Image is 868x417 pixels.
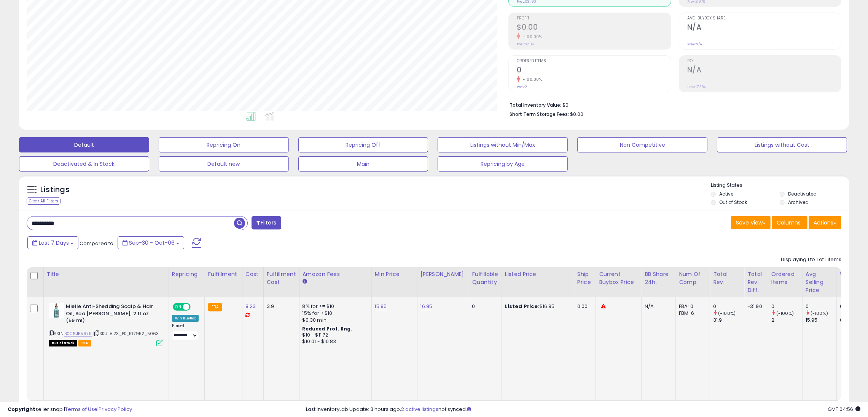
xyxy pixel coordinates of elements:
[520,34,542,40] small: -100.00%
[731,216,771,229] button: Save View
[208,270,239,278] div: Fulfillment
[159,137,289,152] button: Repricing On
[129,239,175,247] span: Sep-30 - Oct-06
[245,303,256,310] a: 8.23
[298,137,428,152] button: Repricing Off
[517,59,671,63] span: Ordered Items
[645,303,670,310] div: N/A
[118,236,184,249] button: Sep-30 - Oct-06
[80,240,115,247] span: Compared to:
[174,304,183,310] span: ON
[713,270,741,286] div: Total Rev.
[717,137,847,152] button: Listings without Cost
[713,317,744,324] div: 31.9
[711,182,849,189] p: Listing States:
[78,340,91,346] span: FBA
[806,317,836,324] div: 15.95
[517,16,671,21] span: Profit
[19,156,149,172] button: Deactivated & In Stock
[267,270,296,286] div: Fulfillment Cost
[687,59,841,63] span: ROI
[303,270,368,278] div: Amazon Fees
[679,310,704,317] div: FBM: 6
[401,406,438,413] a: 2 active listings
[806,270,833,294] div: Avg Selling Price
[687,85,706,89] small: Prev: 17.38%
[781,256,841,263] div: Displaying 1 to 1 of 1 items
[570,111,583,118] span: $0.00
[840,270,868,278] div: Velocity
[306,406,860,413] div: Last InventoryLab Update: 3 hours ago, not synced.
[66,303,158,326] b: Mielle Anti-Shedding Scalp & Hair Oil, Sea [PERSON_NAME], 2 fl oz (59 ml)
[93,330,159,337] span: | SKU: 8.23_PK_107952_5063
[303,303,366,310] div: 8% for <= $10
[505,303,568,310] div: $16.95
[679,270,707,286] div: Num of Comp.
[49,303,64,318] img: 31Sgr5Gxg4L._SL40_.jpg
[687,23,841,33] h2: N/A
[510,100,836,109] li: $0
[252,216,281,229] button: Filters
[776,310,794,316] small: (-100%)
[99,406,132,413] a: Privacy Policy
[27,197,61,205] div: Clear All Filters
[520,77,542,82] small: -100.00%
[65,406,97,413] a: Terms of Use
[679,303,704,310] div: FBA: 0
[39,239,69,247] span: Last 7 Days
[772,216,807,229] button: Columns
[172,270,202,278] div: Repricing
[245,270,260,278] div: Cost
[577,270,592,286] div: Ship Price
[208,303,222,311] small: FBA
[190,304,202,310] span: OFF
[713,303,744,310] div: 0
[687,42,702,47] small: Prev: N/A
[49,303,163,345] div: ASIN:
[27,236,78,249] button: Last 7 Days
[645,270,672,286] div: BB Share 24h.
[303,332,366,338] div: $10 - $11.72
[375,303,387,310] a: 15.95
[517,85,527,89] small: Prev: 2
[49,340,77,346] span: All listings that are currently out of stock and unavailable for purchase on Amazon
[771,317,802,324] div: 2
[64,330,92,337] a: B0C6J5V979
[159,156,289,172] button: Default new
[510,111,569,117] b: Short Term Storage Fees:
[303,310,366,317] div: 15% for > $10
[375,270,414,278] div: Min Price
[8,406,35,413] strong: Copyright
[420,270,466,278] div: [PERSON_NAME]
[517,42,534,47] small: Prev: $2.86
[777,219,801,226] span: Columns
[771,270,799,286] div: Ordered Items
[505,303,540,310] b: Listed Price:
[747,303,762,310] div: -31.90
[747,270,765,294] div: Total Rev. Diff.
[40,184,70,195] h5: Listings
[8,406,132,413] div: seller snap | |
[472,303,496,310] div: 0
[267,303,293,310] div: 3.9
[771,303,802,310] div: 0
[577,303,590,310] div: 0.00
[809,216,841,229] button: Actions
[420,303,433,310] a: 16.95
[719,199,747,205] label: Out of Stock
[517,66,671,76] h2: 0
[517,23,671,33] h2: $0.00
[687,66,841,76] h2: N/A
[19,137,149,152] button: Default
[718,310,736,316] small: (-100%)
[806,303,836,310] div: 0
[505,270,571,278] div: Listed Price
[719,191,733,197] label: Active
[599,270,638,286] div: Current Buybox Price
[172,315,199,322] div: Win BuyBox
[47,270,166,278] div: Title
[303,338,366,345] div: $10.01 - $10.83
[303,326,352,332] b: Reduced Prof. Rng.
[172,323,199,340] div: Preset:
[828,406,860,413] span: 2025-10-14 04:56 GMT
